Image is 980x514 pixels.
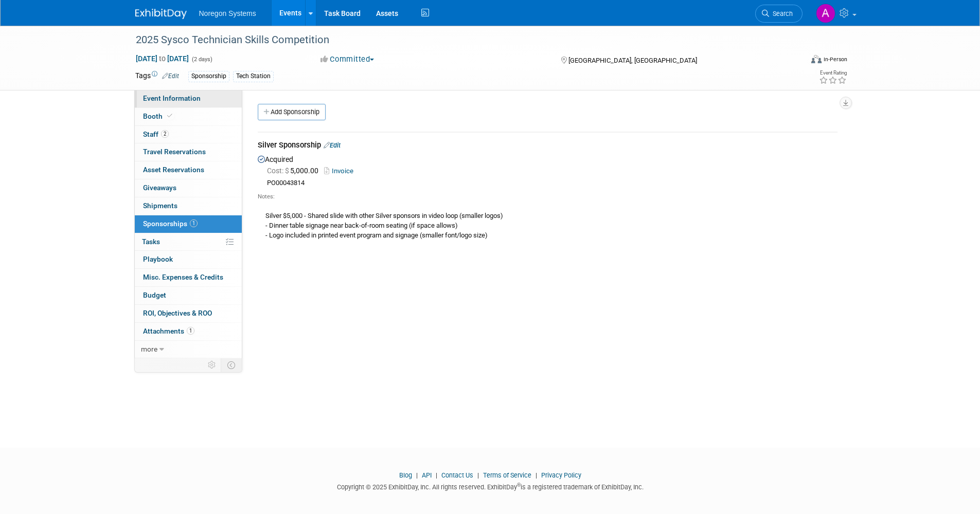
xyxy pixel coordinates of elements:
a: Edit [324,141,341,149]
span: Misc. Expenses & Credits [143,273,223,281]
a: Playbook [135,251,242,268]
div: Event Rating [819,70,847,76]
a: more [135,341,242,358]
span: [DATE] [DATE] [135,54,189,63]
span: Budget [143,291,166,299]
span: Travel Reservations [143,148,206,156]
span: Giveaways [143,183,176,192]
span: ROI, Objectives & ROO [143,309,212,317]
div: In-Person [823,56,847,63]
span: (2 days) [191,56,212,63]
span: 1 [187,327,194,335]
div: Sponsorship [188,71,229,82]
td: Personalize Event Tab Strip [203,358,221,372]
div: Acquired [258,153,838,243]
div: 2025 Sysco Technician Skills Competition [132,31,787,49]
a: Blog [399,471,412,479]
i: Booth reservation complete [167,113,172,119]
div: Silver Sponsorship [258,140,838,153]
span: Cost: $ [267,167,290,175]
span: Attachments [143,327,194,335]
div: Tech Station [233,71,274,82]
img: Format-Inperson.png [811,55,822,63]
div: Notes: [258,193,838,201]
span: Tasks [142,237,160,246]
a: Shipments [135,197,242,215]
a: Booth [135,108,242,125]
a: Terms of Service [483,471,531,479]
a: Sponsorships1 [135,215,242,233]
span: Playbook [143,255,173,263]
span: Search [769,10,793,17]
a: Asset Reservations [135,161,242,179]
a: Edit [162,72,179,80]
span: | [475,471,482,479]
span: 5,000.00 [267,167,323,175]
a: Search [755,5,803,23]
span: [GEOGRAPHIC_DATA], [GEOGRAPHIC_DATA] [568,57,697,64]
div: PO00043814 [267,179,838,188]
a: Staff2 [135,126,242,143]
a: Invoice [324,167,358,175]
span: Sponsorships [143,219,198,228]
div: Silver $5,000 - Shared slide with other Silver sponsors in video loop (smaller logos) - Dinner ta... [258,201,838,240]
span: | [414,471,420,479]
span: to [157,54,167,63]
td: Toggle Event Tabs [221,358,242,372]
a: Attachments1 [135,323,242,340]
span: | [433,471,440,479]
a: Event Information [135,90,242,107]
img: ExhibitDay [135,9,187,19]
span: 1 [190,219,198,227]
span: more [141,345,157,353]
a: Giveaways [135,179,242,197]
a: API [422,471,432,479]
span: Staff [143,130,169,138]
span: Event Information [143,94,201,102]
sup: ® [517,482,521,488]
span: Booth [143,112,174,120]
a: Contact Us [441,471,473,479]
img: Ali Connell [816,4,835,23]
div: Event Format [742,53,848,69]
a: Tasks [135,233,242,251]
a: Misc. Expenses & Credits [135,269,242,286]
span: Asset Reservations [143,166,204,174]
a: Privacy Policy [541,471,581,479]
a: Add Sponsorship [258,104,326,120]
td: Tags [135,70,179,82]
a: ROI, Objectives & ROO [135,305,242,322]
a: Budget [135,287,242,304]
span: Shipments [143,201,177,210]
span: Noregon Systems [199,9,256,17]
span: 2 [161,130,169,138]
a: Travel Reservations [135,143,242,161]
button: Committed [317,54,378,65]
span: | [533,471,540,479]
